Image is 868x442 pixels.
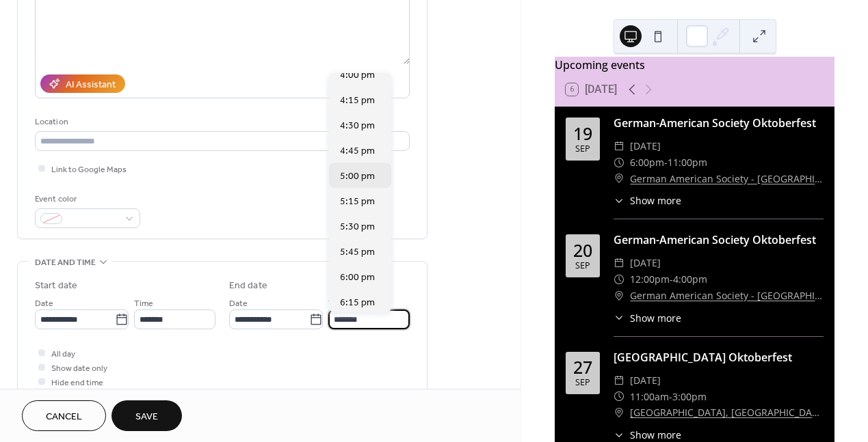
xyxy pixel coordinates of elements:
span: 11:00pm [668,154,707,171]
button: AI Assistant [40,74,125,93]
button: Save [111,400,182,431]
span: Date [35,296,53,311]
span: 6:00pm [630,154,664,171]
div: Start date [35,279,77,293]
span: 4:45 pm [340,144,375,158]
span: 11:00am [630,389,669,405]
span: - [669,389,672,405]
span: 4:30 pm [340,119,375,133]
span: 4:00 pm [340,68,375,83]
div: 27 [573,359,592,376]
div: German-American Society Oktoberfest [614,115,824,131]
span: Show more [630,193,681,208]
span: [DATE] [630,255,661,271]
span: 3:00pm [672,389,707,405]
span: Time [328,296,347,311]
span: Show more [630,428,681,442]
button: ​Show more [614,311,681,325]
div: 19 [573,125,592,142]
div: ​ [614,372,624,389]
div: ​ [614,193,624,208]
span: Date and time [35,255,96,270]
div: AI Assistant [66,78,116,92]
span: All day [51,347,75,361]
div: ​ [614,288,624,304]
div: Sep [575,145,590,154]
span: Date [229,296,248,311]
span: - [664,154,668,171]
div: ​ [614,404,624,421]
span: 5:45 pm [340,245,375,260]
div: Location [35,115,407,129]
div: German-American Society Oktoberfest [614,232,824,248]
span: [DATE] [630,372,661,389]
div: 20 [573,242,592,259]
span: [DATE] [630,138,661,154]
div: ​ [614,138,624,154]
div: ​ [614,154,624,171]
div: Sep [575,262,590,271]
button: ​Show more [614,193,681,208]
div: ​ [614,171,624,187]
div: Sep [575,378,590,387]
button: Cancel [22,400,106,431]
div: ​ [614,389,624,405]
span: 6:00 pm [340,271,375,285]
div: ​ [614,255,624,271]
span: 12:00pm [630,271,670,288]
div: [GEOGRAPHIC_DATA] Oktoberfest [614,349,824,365]
span: Link to Google Maps [51,163,127,177]
span: Hide end time [51,376,103,390]
button: ​Show more [614,428,681,442]
div: ​ [614,428,624,442]
div: Event color [35,192,137,206]
span: 4:15 pm [340,94,375,108]
span: Cancel [46,410,82,424]
div: End date [229,279,267,293]
span: Save [135,410,158,424]
span: 5:15 pm [340,195,375,209]
a: [GEOGRAPHIC_DATA], [GEOGRAPHIC_DATA] [630,404,824,421]
span: Time [134,296,153,311]
span: 4:00pm [673,271,707,288]
a: German American Society - [GEOGRAPHIC_DATA], [GEOGRAPHIC_DATA] [630,171,824,187]
span: Show date only [51,361,107,376]
div: ​ [614,271,624,288]
span: 5:30 pm [340,220,375,234]
span: Show more [630,311,681,325]
div: ​ [614,311,624,325]
span: 5:00 pm [340,169,375,184]
a: German American Society - [GEOGRAPHIC_DATA], [GEOGRAPHIC_DATA] [630,288,824,304]
span: - [670,271,673,288]
div: Upcoming events [555,57,834,73]
span: 6:15 pm [340,296,375,310]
